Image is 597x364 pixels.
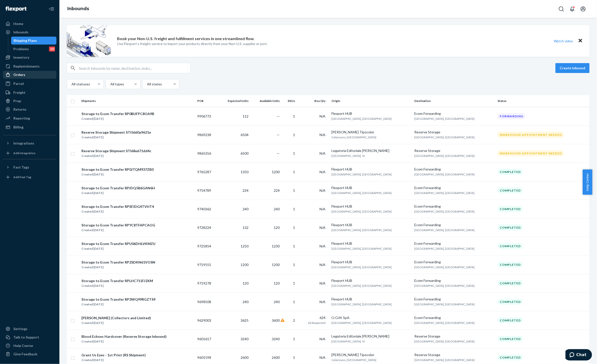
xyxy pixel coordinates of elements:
[71,82,72,87] input: All statuses
[497,113,525,119] div: Forwarding
[331,241,411,246] div: Flexport HUB
[11,45,57,53] a: Problems10
[331,185,411,190] div: Flexport HUB
[243,300,249,304] span: 240
[241,355,249,360] span: 2600
[415,260,494,265] div: Ecom Forwarding
[497,150,564,156] div: Warehouse Appointment Needed
[415,172,475,176] span: [GEOGRAPHIC_DATA], [GEOGRAPHIC_DATA]
[13,151,35,155] div: Add Integration
[331,172,392,176] span: [GEOGRAPHIC_DATA], [GEOGRAPHIC_DATA]
[331,358,376,362] span: Calenzano, [GEOGRAPHIC_DATA]
[415,321,475,325] span: [GEOGRAPHIC_DATA], [GEOGRAPHIC_DATA]
[331,117,392,121] span: [GEOGRAPHIC_DATA], [GEOGRAPHIC_DATA]
[331,111,411,116] div: Flexport HUB
[241,337,249,341] span: 3240
[13,81,24,86] div: Parcel
[277,114,280,118] span: —
[331,130,411,135] div: [PERSON_NAME] Tipocolor
[320,244,325,248] span: N/A
[331,297,411,302] div: Flexport HUB
[566,349,592,362] iframe: Opens a widget where you can chat to one of our agents
[79,95,195,107] th: Shipments
[13,90,25,95] div: Freight
[277,151,280,155] span: —
[415,154,475,158] span: [GEOGRAPHIC_DATA], [GEOGRAPHIC_DATA]
[331,167,411,172] div: Flexport HUB
[331,265,392,269] span: [GEOGRAPHIC_DATA], [GEOGRAPHIC_DATA]
[13,175,31,179] div: Add Fast Tag
[497,169,523,175] div: Completed
[81,283,153,288] div: Created [DATE]
[67,6,89,11] a: Inbounds
[3,173,56,181] a: Add Fast Tag
[320,225,325,230] span: N/A
[195,218,218,237] td: 9728224
[63,2,93,16] ol: breadcrumbs
[81,116,154,121] div: Created [DATE]
[415,185,494,190] div: Ecom Forwarding
[81,260,155,265] div: Storage to Ecom Transfer RP2SDKN61VOSN
[331,302,392,306] span: [GEOGRAPHIC_DATA], [GEOGRAPHIC_DATA]
[415,167,494,172] div: Ecom Forwarding
[250,95,282,107] th: Available Units
[583,170,592,195] span: Help Center
[293,337,295,341] span: 1
[293,114,295,118] span: 1
[81,186,155,191] div: Storage to Ecom Transfer RPJDQ5B6GAN6H
[331,148,411,153] div: Legatoria Editoriale [PERSON_NAME]
[293,133,295,137] span: 1
[274,300,280,304] span: 240
[578,4,588,14] button: Open account menu
[320,188,325,193] span: N/A
[79,63,190,73] input: Search inbounds by name, destination, msku...
[274,188,280,193] span: 224
[81,278,153,283] div: Storage to Ecom Transfer RPLHC711FJ2XM
[293,207,295,211] span: 1
[320,151,325,155] span: N/A
[415,278,494,283] div: Ecom Forwarding
[47,4,56,14] button: Close Navigation
[49,47,55,51] div: 10
[241,151,249,155] span: 6500
[241,170,249,174] span: 1350
[3,89,56,97] a: Freight
[331,321,392,325] span: [GEOGRAPHIC_DATA], [GEOGRAPHIC_DATA]
[293,225,295,230] span: 1
[567,4,577,14] button: Open notifications
[3,149,56,157] a: Add Integration
[5,6,26,11] img: Flexport logo
[243,114,249,118] span: 112
[293,318,295,322] span: 2
[550,37,576,45] button: Watch video
[272,337,280,341] span: 3240
[331,352,411,357] div: [PERSON_NAME] Tipocolor
[497,280,523,286] div: Completed
[13,352,37,357] div: Give Feedback
[577,37,584,45] button: Close
[497,317,523,323] div: Completed
[497,262,523,268] div: Completed
[243,281,249,285] span: 120
[13,64,40,69] div: Replenishments
[81,241,155,246] div: Storage to Ecom Transfer RPU06DHLVKMZU
[13,326,27,331] div: Settings
[556,4,566,14] button: Open Search Box
[272,244,280,248] span: 1230
[320,263,325,267] span: N/A
[13,343,33,348] div: Help Center
[331,204,411,209] div: Flexport HUB
[320,355,325,360] span: N/A
[497,354,523,361] div: Completed
[320,133,325,137] span: N/A
[415,315,494,320] div: Ecom Forwarding
[195,311,218,330] td: 9629003
[272,318,280,322] span: 3600
[13,107,26,112] div: Returns
[81,265,155,270] div: Created [DATE]
[81,302,155,307] div: Created [DATE]
[331,210,392,213] span: [GEOGRAPHIC_DATA], [GEOGRAPHIC_DATA]
[14,47,29,51] div: Problems
[195,292,218,311] td: 9698508
[415,358,475,362] span: [GEOGRAPHIC_DATA], [GEOGRAPHIC_DATA]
